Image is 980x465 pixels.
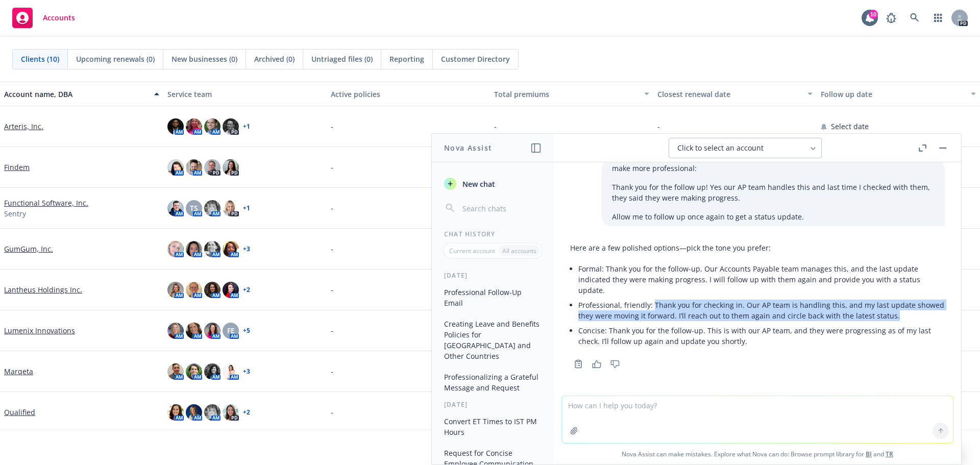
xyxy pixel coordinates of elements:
[243,246,250,252] a: + 3
[223,282,239,298] img: photo
[574,359,583,369] svg: Copy to clipboard
[821,89,965,100] div: Follow up date
[440,284,546,311] button: Professional Follow-Up Email
[432,400,554,409] div: [DATE]
[243,287,250,293] a: + 2
[4,162,30,173] a: Findem
[186,363,202,380] img: photo
[440,369,546,396] button: Professionalizing a Grateful Message and Request
[578,263,945,296] p: Formal: Thank you for the follow-up. Our Accounts Payable team manages this, and the last update ...
[204,159,220,176] img: photo
[4,198,88,208] a: Functional Software, Inc.
[204,241,220,257] img: photo
[167,404,184,421] img: photo
[578,325,945,347] p: Concise: Thank you for the follow-up. This is with our AP team, and they were progressing as of m...
[502,247,536,255] p: All accounts
[331,243,333,254] span: -
[204,200,220,216] img: photo
[43,14,75,22] span: Accounts
[167,241,184,257] img: photo
[440,315,546,364] button: Creating Leave and Benefits Policies for [GEOGRAPHIC_DATA] and Other Countries
[331,407,333,418] span: -
[223,159,239,176] img: photo
[578,300,945,321] p: Professional, friendly: Thank you for checking in. Our AP team is handling this, and my last upda...
[223,404,239,421] img: photo
[677,143,764,153] span: Click to select an account
[432,230,554,238] div: Chat History
[4,89,148,100] div: Account name, DBA
[167,159,184,176] img: photo
[4,243,53,254] a: GumGum, Inc.
[186,159,202,176] img: photo
[494,121,497,132] span: -
[223,363,239,380] img: photo
[311,54,373,64] span: Untriaged files (0)
[171,54,237,64] span: New businesses (0)
[243,328,250,334] a: + 5
[223,200,239,216] img: photo
[167,89,323,100] div: Service team
[460,201,542,215] input: Search chats
[243,409,250,415] a: + 2
[186,404,202,421] img: photo
[204,282,220,298] img: photo
[494,89,638,100] div: Total premiums
[612,163,935,174] p: make more professional:
[657,121,660,132] span: -
[167,363,184,380] img: photo
[331,89,486,100] div: Active policies
[167,323,184,339] img: photo
[186,282,202,298] img: photo
[657,89,801,100] div: Closest renewal date
[167,200,184,216] img: photo
[490,82,653,106] button: Total premiums
[327,82,490,106] button: Active policies
[204,363,220,380] img: photo
[570,242,945,253] p: Here are a few polished options—pick the tone you prefer:
[558,444,957,464] span: Nova Assist can make mistakes. Explore what Nova can do: Browse prompt library for and
[441,54,510,64] span: Customer Directory
[653,82,817,106] button: Closest renewal date
[460,179,495,189] span: New chat
[331,325,333,336] span: -
[167,118,184,135] img: photo
[4,284,82,295] a: Lantheus Holdings Inc.
[223,118,239,135] img: photo
[869,10,878,19] div: 10
[331,121,333,132] span: -
[607,357,623,371] button: Thumbs down
[204,404,220,421] img: photo
[389,54,424,64] span: Reporting
[612,182,935,203] p: Thank you for the follow up! Yes our AP team handles this and last time I checked with them, they...
[881,8,901,28] a: Report a Bug
[243,205,250,211] a: + 1
[432,271,554,280] div: [DATE]
[4,407,35,418] a: Qualified
[8,4,79,32] a: Accounts
[4,121,43,132] a: Arteris, Inc.
[831,121,869,132] span: Select date
[190,203,198,213] span: TS
[928,8,948,28] a: Switch app
[331,284,333,295] span: -
[866,450,872,458] a: BI
[254,54,295,64] span: Archived (0)
[204,323,220,339] img: photo
[204,118,220,135] img: photo
[186,241,202,257] img: photo
[612,211,935,222] p: Allow me to follow up once again to get a status update.
[186,118,202,135] img: photo
[444,142,492,153] h1: Nova Assist
[669,138,822,158] button: Click to select an account
[440,413,546,440] button: Convert ET Times to IST PM Hours
[331,366,333,377] span: -
[167,282,184,298] img: photo
[449,247,495,255] p: Current account
[4,208,26,219] span: Sentry
[331,162,333,173] span: -
[223,241,239,257] img: photo
[243,369,250,375] a: + 3
[4,325,75,336] a: Lumenix Innovations
[243,124,250,130] a: + 1
[76,54,155,64] span: Upcoming renewals (0)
